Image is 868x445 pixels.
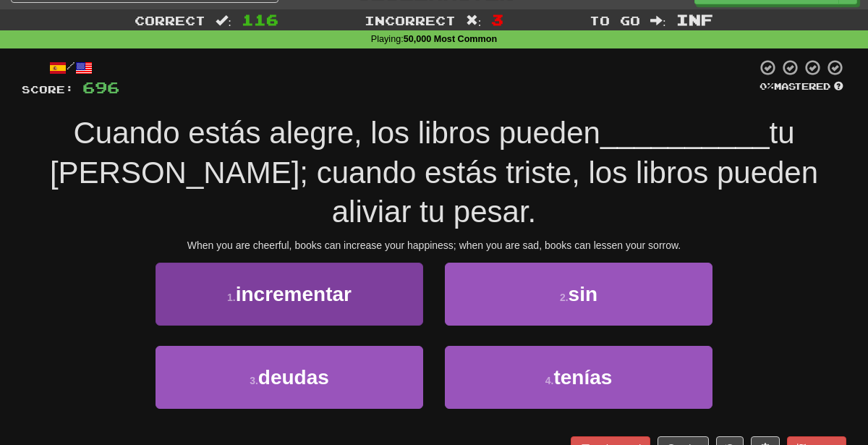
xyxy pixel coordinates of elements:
span: Cuando estás alegre, los libros pueden [73,116,600,150]
span: : [466,14,482,27]
span: To go [590,13,640,27]
div: When you are cheerful, books can increase your happiness; when you are sad, books can lessen your... [22,238,846,253]
small: 1 . [227,292,236,303]
span: Incorrect [365,13,456,27]
div: Mastered [757,80,846,93]
span: : [216,14,231,27]
span: tenías [553,366,612,389]
span: sin [569,283,597,305]
small: 2 . [560,292,569,303]
span: tu [PERSON_NAME]; cuando estás triste, los libros pueden aliviar tu pesar. [50,116,818,229]
small: 4 . [545,375,554,386]
span: 696 [82,78,119,96]
span: incrementar [236,283,352,305]
small: 3 . [250,375,258,386]
div: / [22,59,119,77]
button: 4.tenías [445,346,712,409]
button: 3.deudas [156,346,423,409]
span: deudas [258,366,329,389]
strong: 50,000 Most Common [404,34,497,44]
span: Inf [676,11,713,28]
button: 1.incrementar [156,263,423,326]
span: Correct [135,13,205,27]
span: 3 [491,11,503,28]
button: 2.sin [445,263,712,326]
span: : [650,14,666,27]
span: Score: [22,83,74,96]
span: 116 [242,11,278,28]
span: __________ [600,116,770,150]
span: 0 % [759,80,774,92]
